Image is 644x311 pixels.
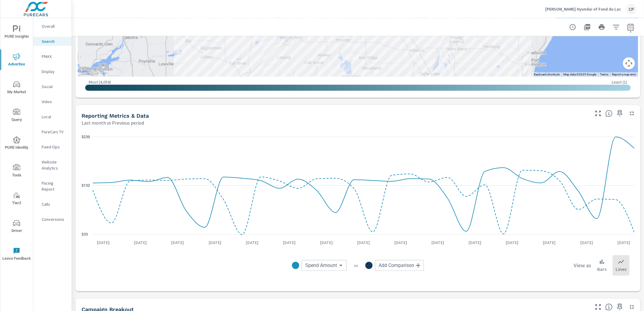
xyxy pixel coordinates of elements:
p: vs [347,263,365,268]
div: Pacing Report [33,179,72,194]
a: Terms (opens in new tab) [600,73,608,76]
p: [DATE] [279,240,300,246]
a: Report a map error [612,73,636,76]
p: Conversions [42,216,67,222]
p: [DATE] [613,240,634,246]
p: [DATE] [167,240,188,246]
div: Fixed Ops [33,142,72,151]
p: [DATE] [242,240,263,246]
p: [DATE] [204,240,226,246]
p: Calls [42,201,67,207]
text: $33 [82,233,88,237]
p: Fixed Ops [42,144,67,150]
button: Make Fullscreen [593,109,603,118]
text: $132 [82,183,90,188]
div: Calls [33,200,72,209]
p: Last month vs Previous period [82,119,144,126]
div: PMAX [33,52,72,61]
span: PURE Insights [2,25,31,40]
span: Map data ©2025 Google [563,73,596,76]
button: Apply Filters [610,21,622,33]
p: Bars [597,265,607,273]
p: Least ( 1 ) [612,79,627,85]
span: Add Comparison [379,262,414,268]
p: Video [42,99,67,105]
span: Driver [2,220,31,234]
p: [DATE] [502,240,523,246]
p: [PERSON_NAME] Hyundai of Fond du Lac [545,6,621,12]
span: Tools [2,164,31,179]
p: Social [42,84,67,90]
div: Overall [33,22,72,31]
text: $230 [82,135,90,139]
p: Website Analytics [42,159,67,171]
p: PMAX [42,53,67,59]
p: Lines [616,265,626,273]
button: Minimize Widget [627,109,637,118]
div: Local [33,112,72,121]
div: Video [33,97,72,106]
p: Most ( 4,054 ) [89,79,111,85]
p: Pacing Report [42,180,67,192]
div: PureCars TV [33,127,72,136]
span: Query [2,109,31,123]
p: Overall [42,23,67,29]
p: [DATE] [464,240,485,246]
span: Save this to your personalized report [615,109,625,118]
span: This is a summary of Search performance results by campaign. Each column can be sorted. [605,303,613,311]
button: Select Date Range [625,21,637,33]
a: Open this area in Google Maps (opens a new window) [79,69,99,77]
div: Search [33,37,72,46]
button: Keyboard shortcuts [534,72,560,77]
p: Display [42,68,67,75]
p: [DATE] [539,240,560,246]
button: Map camera controls [623,57,635,69]
p: [DATE] [390,240,411,246]
div: Social [33,82,72,91]
p: Search [42,38,67,44]
p: [DATE] [316,240,337,246]
div: Website Analytics [33,157,72,173]
button: Print Report [596,21,608,33]
span: PURE Identity [2,136,31,151]
div: Conversions [33,215,72,224]
div: Add Comparison [375,260,424,271]
div: CP [626,4,637,14]
div: nav menu [0,18,33,268]
p: [DATE] [93,240,114,246]
button: "Export Report to PDF" [581,21,593,33]
p: [DATE] [576,240,597,246]
div: Display [33,67,72,76]
p: [DATE] [427,240,448,246]
span: Spend Amount [305,262,337,268]
p: Local [42,114,67,120]
p: [DATE] [130,240,151,246]
span: Tier2 [2,192,31,207]
img: Google [79,69,99,77]
span: Leave Feedback [2,247,31,262]
p: PureCars TV [42,129,67,135]
div: Spend Amount [302,260,347,271]
h5: Reporting Metrics & Data [82,113,149,119]
span: Advertise [2,53,31,68]
p: [DATE] [353,240,374,246]
span: Understand Search data over time and see how metrics compare to each other. [605,110,613,117]
span: My Market [2,81,31,96]
h6: View as [574,262,591,268]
